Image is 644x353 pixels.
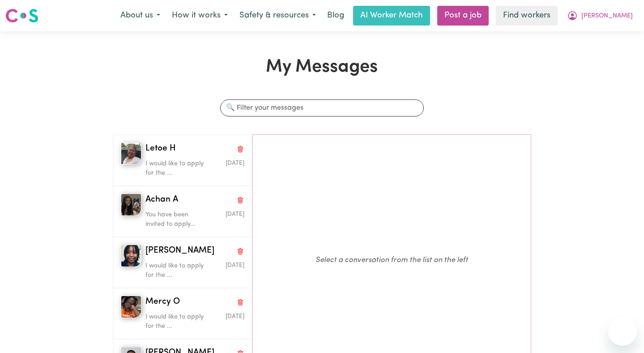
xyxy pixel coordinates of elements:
[236,245,244,257] button: Delete conversation
[353,6,430,26] a: AI Worker Match
[113,186,252,237] button: Achan AAchan ADelete conversationYou have been invited to apply...Message sent on September 1, 2025
[115,6,166,25] button: About us
[226,211,244,217] span: Message sent on September 1, 2025
[581,11,633,21] span: [PERSON_NAME]
[236,296,244,308] button: Delete conversation
[145,245,214,258] span: [PERSON_NAME]
[145,159,211,178] p: I would like to apply for the ...
[226,263,244,268] span: Message sent on September 1, 2025
[121,194,141,216] img: Achan A
[322,6,350,26] a: Blog
[561,6,639,25] button: My Account
[121,245,141,267] img: Caroline Mbete M
[5,8,38,24] img: Careseekers logo
[113,237,252,288] button: Caroline Mbete M[PERSON_NAME]Delete conversationI would like to apply for the ...Message sent on ...
[496,6,558,26] a: Find workers
[226,160,244,166] span: Message sent on September 2, 2025
[145,210,211,229] p: You have been invited to apply...
[113,56,531,78] h1: My Messages
[145,194,178,207] span: Achan A
[113,288,252,339] button: Mercy OMercy ODelete conversationI would like to apply for the ...Message sent on August 3, 2025
[145,312,211,331] p: I would like to apply for the ...
[121,142,141,165] img: Letoe H
[220,99,424,116] input: 🔍 Filter your messages
[145,296,180,309] span: Mercy O
[236,194,244,206] button: Delete conversation
[145,261,211,280] p: I would like to apply for the ...
[166,6,234,25] button: How it works
[5,5,38,26] a: Careseekers logo
[121,296,141,318] img: Mercy O
[316,256,468,264] em: Select a conversation from the list on the left
[608,317,637,346] iframe: Button to launch messaging window
[236,143,244,155] button: Delete conversation
[437,6,489,26] a: Post a job
[234,6,322,25] button: Safety & resources
[113,135,252,186] button: Letoe HLetoe HDelete conversationI would like to apply for the ...Message sent on September 2, 2025
[145,142,176,155] span: Letoe H
[226,314,244,319] span: Message sent on August 3, 2025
